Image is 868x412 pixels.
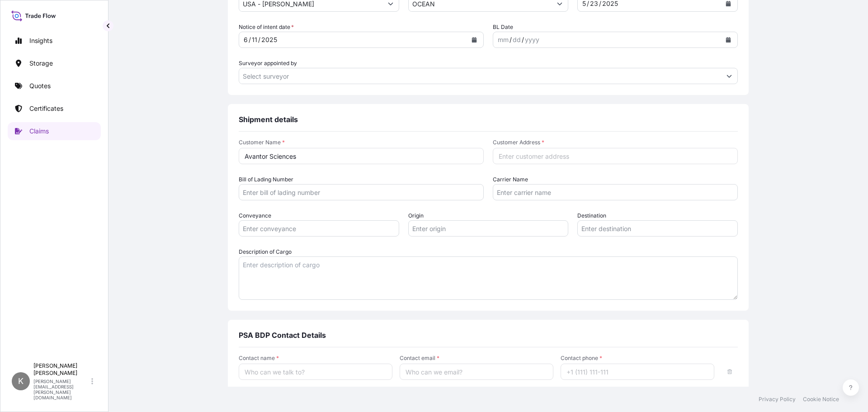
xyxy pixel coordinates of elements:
span: Contact name [239,355,392,362]
input: Select surveyor [239,68,721,84]
p: Storage [29,59,53,68]
div: year, [524,34,540,45]
label: Bill of Lading Number [239,175,293,184]
p: [PERSON_NAME] [PERSON_NAME] [33,362,90,377]
input: Enter customer name [239,148,484,164]
input: Enter conveyance [239,220,399,237]
label: Conveyance [239,211,271,220]
button: Calendar [721,33,736,47]
div: day, [251,34,258,45]
input: Enter bill of lading number [239,184,484,200]
span: Notice of intent date [239,23,294,32]
input: +1 (111) 111-111 [561,364,714,380]
input: Enter origin [408,220,569,237]
input: Enter customer address [493,148,738,164]
span: Customer Address [493,139,738,146]
span: Customer Name [239,139,484,146]
p: Certificates [29,104,63,113]
p: Quotes [29,81,51,90]
a: Storage [8,54,101,72]
a: Quotes [8,77,101,95]
p: Insights [29,36,52,45]
input: Who can we talk to? [239,364,392,380]
a: Cookie Notice [803,396,839,403]
a: Privacy Policy [759,396,796,403]
a: Claims [8,122,101,140]
div: / [509,34,512,45]
div: / [522,34,524,45]
span: Contact email [400,355,553,362]
input: Who can we email? [400,364,553,380]
span: BL Date [493,23,513,32]
span: PSA BDP Contact Details [239,331,326,340]
div: day, [512,34,522,45]
div: month, [243,34,249,45]
span: K [18,377,24,386]
label: Carrier Name [493,175,528,184]
span: Contact phone [561,355,714,362]
div: / [258,34,260,45]
label: Destination [577,211,606,220]
div: year, [260,34,278,45]
p: [PERSON_NAME][EMAIL_ADDRESS][PERSON_NAME][DOMAIN_NAME] [33,379,90,400]
label: Description of Cargo [239,247,292,256]
label: Origin [408,211,424,220]
input: Enter destination [577,220,738,237]
input: Enter carrier name [493,184,738,200]
a: Insights [8,32,101,50]
span: Shipment details [239,115,298,124]
a: Certificates [8,99,101,118]
div: month, [497,34,509,45]
p: Claims [29,127,49,136]
label: Surveyor appointed by [239,59,297,68]
button: Show suggestions [721,68,737,84]
div: / [249,34,251,45]
button: Calendar [467,33,481,47]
